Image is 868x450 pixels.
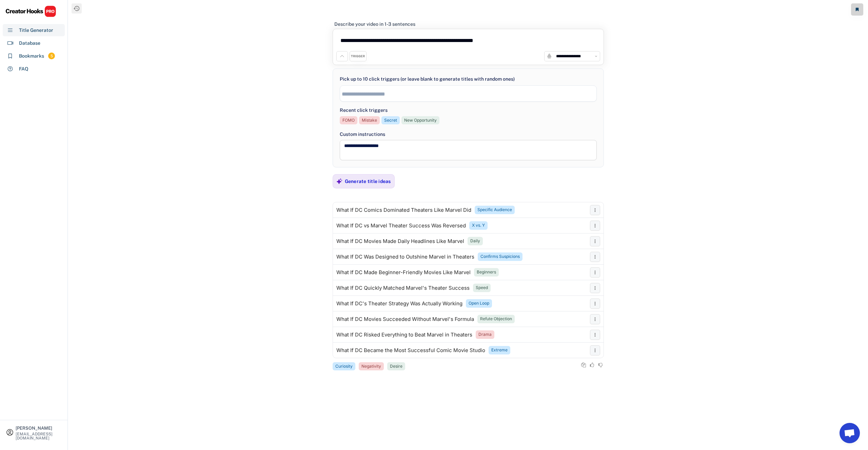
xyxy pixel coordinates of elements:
div: What If DC Movies Succeeded Without Marvel's Formula [336,316,474,322]
div: Specific Audience [477,207,512,213]
div: FAQ [19,65,28,73]
div: What If DC Made Beginner-Friendly Movies Like Marvel [336,270,471,275]
div: What If DC Became the Most Successful Comic Movie Studio [336,348,485,353]
div: Desire [390,364,402,369]
div: Mistake [362,118,377,123]
div: What If DC vs Marvel Theater Success Was Reversed [336,223,466,228]
div: What If DC Comics Dominated Theaters Like Marvel Did [336,207,471,213]
div: Recent click triggers [340,107,388,114]
div: What If DC Was Designed to Outshine Marvel in Theaters [336,254,474,260]
div: Beginners [477,269,496,275]
div: 5 [48,53,55,59]
div: Negativity [361,364,381,369]
div: TRIGGER [351,54,365,59]
div: Extreme [491,347,508,353]
div: Drama [478,332,492,337]
div: Secret [384,118,397,123]
a: Bate-papo aberto [840,423,860,443]
div: [EMAIL_ADDRESS][DOMAIN_NAME] [16,432,62,440]
div: Curiosity [335,364,353,369]
div: What If DC Movies Made Daily Headlines Like Marvel [336,239,464,244]
div: Daily [470,238,480,244]
div: Pick up to 10 click triggers (or leave blank to generate titles with random ones) [340,76,515,83]
div: Open Loop [469,301,489,306]
div: FOMO [342,118,355,123]
div: Speed [476,285,488,291]
img: channels4_profile.jpg [546,53,552,59]
div: Generate title ideas [345,178,391,184]
div: New Opportunity [404,118,437,123]
div: Refute Objection [480,316,512,322]
div: Bookmarks [19,53,44,60]
div: What If DC Quickly Matched Marvel's Theater Success [336,285,470,291]
img: CHPRO%20Logo.svg [5,5,56,17]
div: [PERSON_NAME] [16,426,62,430]
div: X vs. Y [472,223,485,228]
div: Database [19,40,40,47]
div: What If DC's Theater Strategy Was Actually Working [336,301,462,306]
div: Custom instructions [340,131,597,138]
div: What If DC Risked Everything to Beat Marvel in Theaters [336,332,472,337]
div: Title Generator [19,27,53,34]
div: Confirms Suspicions [480,254,520,260]
div: Describe your video in 1-3 sentences [334,21,415,27]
